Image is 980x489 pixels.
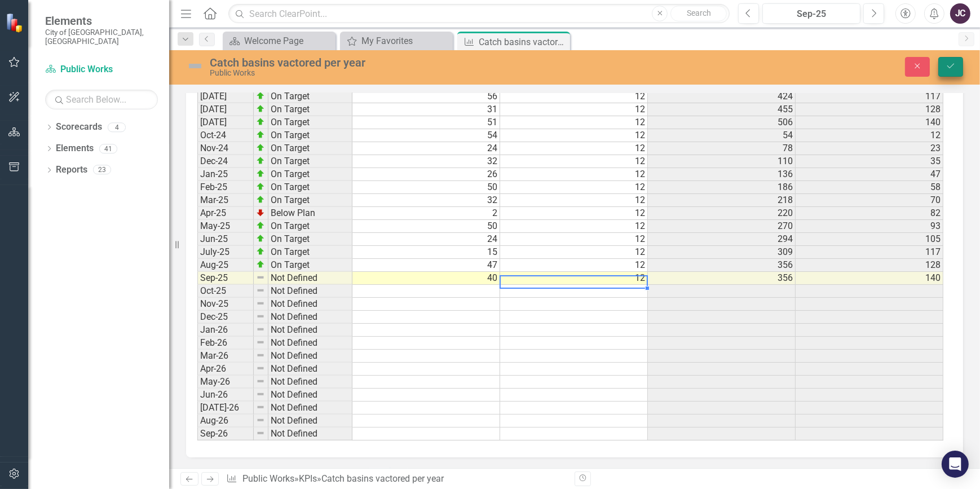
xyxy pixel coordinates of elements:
img: zOikAAAAAElFTkSuQmCC [256,182,265,191]
img: zOikAAAAAElFTkSuQmCC [256,234,265,243]
td: Aug-25 [197,259,254,272]
td: 50 [352,181,500,194]
td: Not Defined [268,285,352,298]
td: 54 [648,129,796,142]
td: 128 [796,259,943,272]
td: Sep-25 [197,272,254,285]
td: Not Defined [268,311,352,324]
td: Not Defined [268,337,352,350]
td: Not Defined [268,389,352,402]
img: 8DAGhfEEPCf229AAAAAElFTkSuQmCC [256,429,265,438]
img: zOikAAAAAElFTkSuQmCC [256,221,265,230]
a: My Favorites [343,34,450,48]
input: Search ClearPoint... [228,4,730,24]
button: JC [950,3,970,24]
td: 78 [648,142,796,155]
div: 23 [93,165,111,175]
td: Below Plan [268,207,352,220]
td: Jan-25 [197,168,254,181]
div: Open Intercom Messenger [942,451,969,478]
td: 47 [796,168,943,181]
input: Search Below... [45,90,158,109]
td: 110 [648,155,796,168]
td: On Target [268,194,352,207]
img: zOikAAAAAElFTkSuQmCC [256,195,265,204]
img: 8DAGhfEEPCf229AAAAAElFTkSuQmCC [256,325,265,334]
img: 8DAGhfEEPCf229AAAAAElFTkSuQmCC [256,273,265,282]
td: 270 [648,220,796,233]
span: Elements [45,14,158,28]
td: 506 [648,116,796,129]
td: 12 [500,103,648,116]
td: 2 [352,207,500,220]
img: 8DAGhfEEPCf229AAAAAElFTkSuQmCC [256,286,265,295]
small: City of [GEOGRAPHIC_DATA], [GEOGRAPHIC_DATA] [45,28,158,46]
td: 12 [500,168,648,181]
img: zOikAAAAAElFTkSuQmCC [256,156,265,165]
td: Feb-25 [197,181,254,194]
div: » » [226,473,566,486]
button: Sep-25 [762,3,860,24]
a: Welcome Page [226,34,333,48]
td: [DATE] [197,116,254,129]
td: Not Defined [268,350,352,363]
td: 12 [500,129,648,142]
td: 220 [648,207,796,220]
a: Scorecards [56,121,102,134]
td: Sep-26 [197,428,254,440]
td: 356 [648,259,796,272]
td: Not Defined [268,298,352,311]
td: 58 [796,181,943,194]
td: 32 [352,155,500,168]
td: May-25 [197,220,254,233]
td: 12 [500,207,648,220]
td: Not Defined [268,415,352,428]
td: 12 [500,272,648,285]
td: On Target [268,90,352,103]
a: Public Works [242,473,294,484]
td: Not Defined [268,324,352,337]
a: KPIs [299,473,317,484]
td: Jun-25 [197,233,254,246]
td: 12 [500,220,648,233]
td: On Target [268,168,352,181]
td: Not Defined [268,363,352,376]
td: Not Defined [268,376,352,389]
td: On Target [268,220,352,233]
td: 455 [648,103,796,116]
td: 186 [648,181,796,194]
td: [DATE] [197,90,254,103]
td: Apr-26 [197,363,254,376]
td: [DATE]-26 [197,402,254,415]
td: 140 [796,272,943,285]
td: On Target [268,246,352,259]
img: zOikAAAAAElFTkSuQmCC [256,130,265,139]
td: 26 [352,168,500,181]
td: Jan-26 [197,324,254,337]
img: 8DAGhfEEPCf229AAAAAElFTkSuQmCC [256,377,265,386]
td: 424 [648,90,796,103]
td: 93 [796,220,943,233]
div: Sep-25 [766,7,857,21]
td: 12 [500,142,648,155]
img: 8DAGhfEEPCf229AAAAAElFTkSuQmCC [256,364,265,373]
td: 24 [352,142,500,155]
td: Oct-25 [197,285,254,298]
td: Not Defined [268,272,352,285]
td: 40 [352,272,500,285]
td: 218 [648,194,796,207]
button: Search [670,6,727,21]
td: [DATE] [197,103,254,116]
td: 117 [796,246,943,259]
div: 4 [108,122,126,132]
img: zOikAAAAAElFTkSuQmCC [256,169,265,178]
img: 8DAGhfEEPCf229AAAAAElFTkSuQmCC [256,403,265,412]
td: 56 [352,90,500,103]
td: Mar-26 [197,350,254,363]
td: 105 [796,233,943,246]
td: 12 [500,194,648,207]
td: July-25 [197,246,254,259]
td: 70 [796,194,943,207]
td: 12 [500,259,648,272]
